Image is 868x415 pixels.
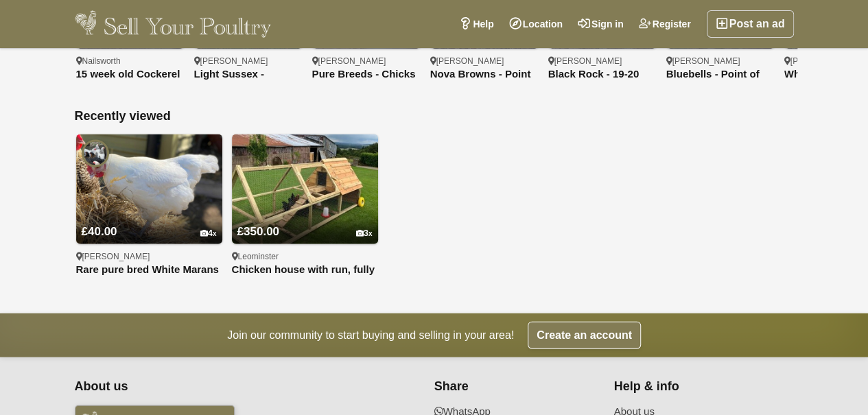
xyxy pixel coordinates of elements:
div: Nailsworth [76,56,185,67]
a: Help [451,10,501,38]
div: 3 [356,228,373,239]
a: Bluebells - Point of Lays - [GEOGRAPHIC_DATA] [666,69,775,80]
div: [PERSON_NAME] [430,56,539,67]
span: £40.00 [82,225,117,238]
a: Post an ad [707,10,794,38]
a: Register [631,10,699,38]
h4: Help & info [614,379,777,394]
img: Pilling Poultry [82,140,109,167]
img: Rare pure bred White Marans [76,134,222,244]
div: [PERSON_NAME] [548,56,657,67]
a: £350.00 3 [232,199,378,244]
div: [PERSON_NAME] [312,56,421,67]
a: Black Rock - 19-20 weeks old - Point of Lay [548,69,657,80]
a: Rare pure bred White Marans [76,264,222,276]
a: Pure Breeds - Chicks for Sale - From 1 Day Old - [GEOGRAPHIC_DATA] [312,69,421,80]
h4: About us [75,379,352,394]
a: Create an account [528,322,641,349]
a: 15 week old Cockerel [76,69,185,80]
h2: Recently viewed [75,109,794,124]
div: Leominster [232,251,378,262]
span: Join our community to start buying and selling in your area! [227,327,514,344]
a: Light Sussex - [GEOGRAPHIC_DATA] - [GEOGRAPHIC_DATA] [194,69,303,80]
a: Chicken house with run, fully moveable [232,264,378,276]
div: [PERSON_NAME] [76,251,222,262]
a: Sign in [570,10,631,38]
div: 4 [200,228,217,239]
img: Chicken house with run, fully moveable [232,134,378,244]
div: [PERSON_NAME] [194,56,303,67]
img: Sell Your Poultry [75,10,272,38]
h4: Share [434,379,597,394]
a: Nova Browns - Point of Lays - [GEOGRAPHIC_DATA] [430,69,539,80]
a: £40.00 4 [76,199,222,244]
div: [PERSON_NAME] [666,56,775,67]
a: Location [502,10,570,38]
span: £350.00 [237,225,279,238]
